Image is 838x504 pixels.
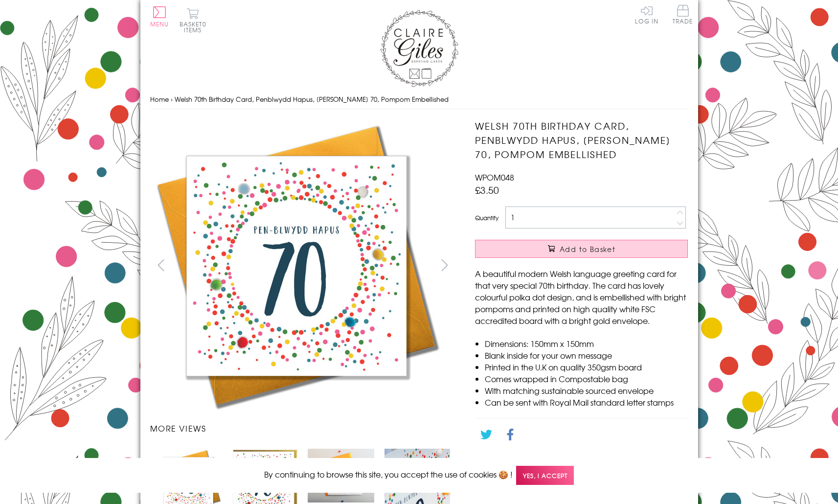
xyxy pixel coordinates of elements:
button: next [433,254,455,276]
nav: breadcrumbs [150,90,688,110]
li: With matching sustainable sourced envelope [485,385,688,396]
img: Claire Giles Greetings Cards [380,10,458,87]
li: Printed in the U.K on quality 350gsm board [485,361,688,373]
p: A beautiful modern Welsh language greeting card for that very special 70th birthday. The card has... [475,268,688,326]
li: Comes wrapped in Compostable bag [485,373,688,385]
span: Trade [673,5,693,24]
li: Blank inside for your own message [485,349,688,361]
li: Can be sent with Royal Mail standard letter stamps [485,396,688,408]
h1: Welsh 70th Birthday Card, Penblwydd Hapus, [PERSON_NAME] 70, Pompom Embellished [475,119,688,161]
a: Trade [673,5,693,26]
span: 0 items [184,20,206,34]
li: Dimensions: 150mm x 150mm [485,338,688,349]
a: Go back to the collection [483,455,578,467]
button: prev [150,254,172,276]
span: WPOM048 [475,171,514,183]
h3: More views [150,422,456,434]
span: £3.50 [475,183,499,197]
span: Yes, I accept [516,466,574,485]
img: Welsh 70th Birthday Card, Penblwydd Hapus, Dotty 70, Pompom Embellished [150,119,444,412]
span: › [171,94,173,104]
img: Welsh 70th Birthday Card, Penblwydd Hapus, Dotty 70, Pompom Embellished [308,449,374,503]
span: Welsh 70th Birthday Card, Penblwydd Hapus, [PERSON_NAME] 70, Pompom Embellished [175,94,449,104]
button: Basket0 items [180,8,206,33]
button: Menu [150,6,169,27]
label: Quantity [475,213,498,222]
a: Home [150,94,169,104]
a: Log In [635,5,658,24]
button: Add to Basket [475,240,688,258]
span: Menu [150,20,169,28]
span: Add to Basket [560,244,615,254]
